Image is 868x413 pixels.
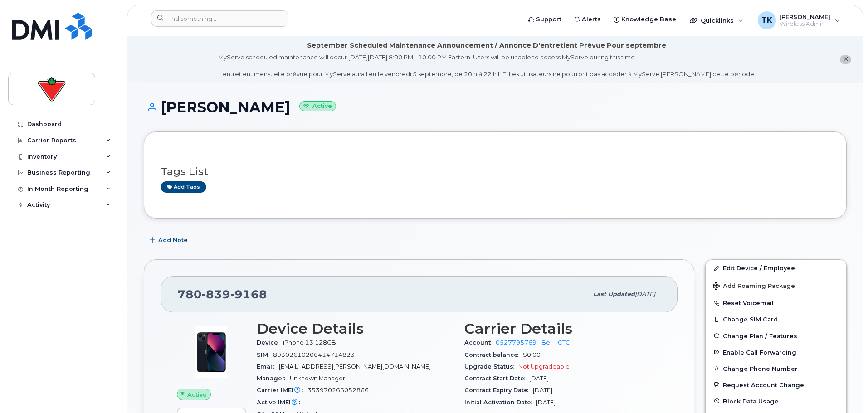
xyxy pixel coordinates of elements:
span: Manager [257,375,290,382]
span: 89302610206414714823 [273,351,355,358]
a: Edit Device / Employee [706,260,846,276]
h3: Device Details [257,321,454,337]
span: Carrier IMEI [257,387,307,394]
button: Change Phone Number [706,360,846,377]
span: [DATE] [635,291,655,297]
a: Add tags [161,181,206,193]
div: MyServe scheduled maintenance will occur [DATE][DATE] 8:00 PM - 10:00 PM Eastern. Users will be u... [218,53,756,78]
span: Upgrade Status [464,363,518,370]
button: Request Account Change [706,377,846,393]
span: Initial Activation Date [464,399,536,406]
span: SIM [257,351,273,358]
span: Active [187,390,207,399]
span: Change Plan / Features [723,332,797,339]
span: [EMAIL_ADDRESS][PERSON_NAME][DOMAIN_NAME] [279,363,431,370]
span: [DATE] [533,387,552,394]
span: Not Upgradeable [518,363,570,370]
button: Enable Call Forwarding [706,344,846,360]
h3: Tags List [161,166,830,177]
small: Active [299,101,336,112]
span: Active IMEI [257,399,305,406]
span: $0.00 [523,351,541,358]
button: close notification [840,55,851,64]
span: Account [464,339,496,346]
span: Contract Start Date [464,375,529,382]
button: Reset Voicemail [706,295,846,311]
span: Email [257,363,279,370]
span: Device [257,339,283,346]
span: Contract Expiry Date [464,387,533,394]
button: Change Plan / Features [706,328,846,344]
span: [DATE] [536,399,556,406]
span: 353970266052866 [307,387,369,394]
button: Block Data Usage [706,393,846,409]
span: [DATE] [529,375,549,382]
span: Add Roaming Package [713,282,795,291]
button: Change SIM Card [706,311,846,327]
button: Add Roaming Package [706,276,846,295]
h1: [PERSON_NAME] [144,99,847,115]
span: Enable Call Forwarding [723,349,796,355]
span: Contract balance [464,351,523,358]
span: iPhone 13 128GB [283,339,336,346]
span: 9168 [230,287,267,301]
span: Last updated [593,291,635,297]
span: 839 [202,287,230,301]
span: — [305,399,311,406]
span: Unknown Manager [290,375,345,382]
span: Add Note [158,236,188,244]
button: Add Note [144,232,195,248]
div: September Scheduled Maintenance Announcement / Annonce D'entretient Prévue Pour septembre [307,41,666,50]
h3: Carrier Details [464,321,661,337]
span: 780 [177,287,267,301]
img: image20231002-3703462-1ig824h.jpeg [184,325,239,379]
a: 0527795769 - Bell - CTC [496,339,570,346]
